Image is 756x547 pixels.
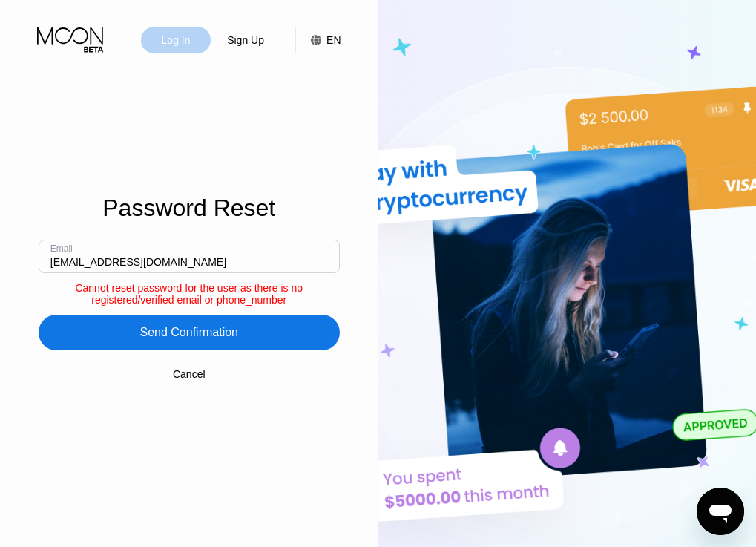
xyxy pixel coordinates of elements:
[173,368,206,380] div: Cancel
[102,194,275,222] div: Password Reset
[141,27,211,53] div: Log In
[50,243,73,254] div: Email
[326,34,341,46] div: EN
[39,297,340,350] div: Send Confirmation
[295,27,341,53] div: EN
[39,282,340,306] div: Cannot reset password for the user as there is no registered/verified email or phone_number
[139,325,238,340] div: Send Confirmation
[211,27,280,53] div: Sign Up
[226,33,266,48] div: Sign Up
[160,33,192,48] div: Log In
[697,488,744,535] iframe: Button to launch messaging window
